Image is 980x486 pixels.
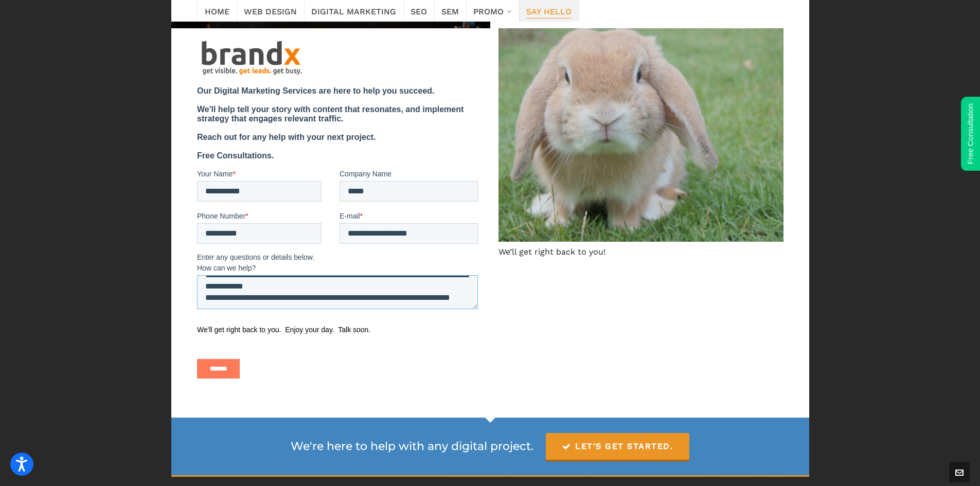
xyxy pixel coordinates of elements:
[291,439,533,454] span: We're here to help with any digital project.
[411,4,427,18] span: SEO
[311,4,396,18] span: Digital Marketing
[244,4,297,18] span: Web Design
[546,433,690,460] a: Let's get started.
[197,28,482,387] iframe: Form 0
[498,28,783,242] img: Edmonton SEO Services. Edmonton SEO Consultant.
[498,246,783,258] figcaption: We’ll get right back to you!
[473,4,504,18] span: Promo
[441,4,459,18] span: SEM
[526,4,572,18] span: Say Hello
[205,4,229,18] span: Home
